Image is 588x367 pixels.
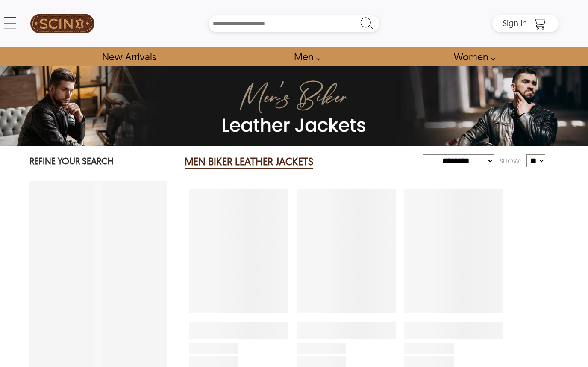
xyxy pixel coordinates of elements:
[29,155,167,169] p: REFINE YOUR SEARCH
[503,21,527,27] a: Sign in
[30,4,94,43] img: SCIN
[185,153,413,170] div: Men Biker Leather Jackets 0 Results Found
[503,18,527,28] span: Sign in
[444,47,500,66] a: Shop Women Leather Jackets
[531,17,548,30] a: Shopping Cart
[494,154,526,169] div: Show:
[29,4,96,43] a: SCIN
[185,155,313,169] h2: MEN BIKER LEATHER JACKETS
[92,47,165,66] a: Shop New Arrivals
[284,47,325,66] a: shop men's leather jackets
